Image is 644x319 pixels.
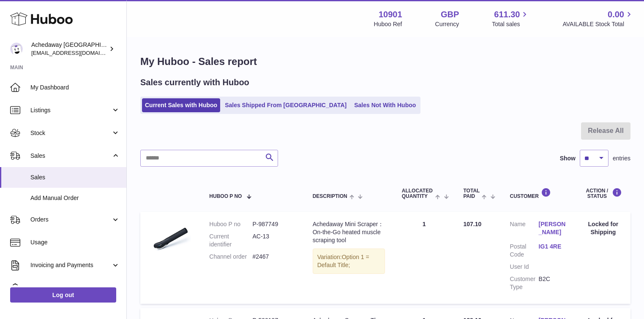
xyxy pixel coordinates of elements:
[510,275,539,291] dt: Customer Type
[539,243,568,251] a: IG1 4RE
[222,98,349,112] a: Sales Shipped From [GEOGRAPHIC_DATA]
[30,284,120,292] span: Cases
[30,152,111,160] span: Sales
[10,43,23,55] img: admin@newpb.co.uk
[539,220,568,236] a: [PERSON_NAME]
[149,220,191,262] img: musclescraper_750x_c42b3404-e4d5-48e3-b3b1-8be745232369.png
[608,9,624,20] span: 0.00
[560,154,576,162] label: Show
[351,98,419,112] a: Sales Not With Huboo
[31,49,124,56] span: [EMAIL_ADDRESS][DOMAIN_NAME]
[441,9,459,20] strong: GBP
[31,41,107,57] div: Achedaway [GEOGRAPHIC_DATA]
[30,194,120,202] span: Add Manual Order
[30,129,111,137] span: Stock
[510,188,568,199] div: Customer
[313,249,385,274] div: Variation:
[562,9,634,28] a: 0.00 AVAILABLE Stock Total
[313,220,385,244] div: Achedaway Mini Scraper：On-the-Go heated muscle scraping tool
[30,173,120,181] span: Sales
[30,238,120,246] span: Usage
[584,220,622,236] div: Locked for Shipping
[374,20,402,28] div: Huboo Ref
[539,275,568,291] dd: B2C
[494,9,520,20] span: 611.30
[209,220,252,228] dt: Huboo P no
[252,232,295,249] dd: AC-13
[252,220,295,228] dd: P-987749
[510,220,539,238] dt: Name
[209,232,252,249] dt: Current identifier
[435,20,459,28] div: Currency
[492,20,529,28] span: Total sales
[317,254,369,268] span: Option 1 = Default Title;
[464,188,480,199] span: Total paid
[313,194,347,199] span: Description
[584,188,622,199] div: Action / Status
[30,216,111,224] span: Orders
[379,9,402,20] strong: 10901
[613,154,630,162] span: entries
[209,194,242,199] span: Huboo P no
[464,221,482,227] span: 107.10
[140,55,630,68] h1: My Huboo - Sales report
[30,84,120,92] span: My Dashboard
[492,9,529,28] a: 611.30 Total sales
[402,188,433,199] span: ALLOCATED Quantity
[142,98,220,112] a: Current Sales with Huboo
[252,253,295,261] dd: #2467
[10,287,116,303] a: Log out
[562,20,634,28] span: AVAILABLE Stock Total
[393,212,455,303] td: 1
[510,243,539,259] dt: Postal Code
[30,106,111,114] span: Listings
[209,253,252,261] dt: Channel order
[140,77,249,88] h2: Sales currently with Huboo
[30,261,111,269] span: Invoicing and Payments
[510,263,539,271] dt: User Id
